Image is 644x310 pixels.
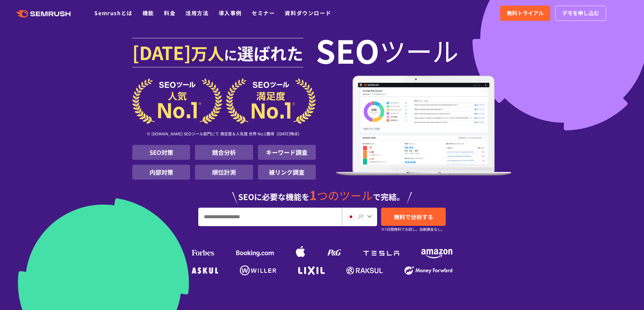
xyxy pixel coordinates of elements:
[132,39,191,65] span: [DATE]
[132,124,316,145] div: ※ [DOMAIN_NAME] SEOツール部門にて 満足度＆人気度 世界 No.1獲得（[DATE]時点）
[185,9,209,17] a: 活用方法
[381,208,446,226] a: 無料で分析する
[164,9,176,17] a: 料金
[258,165,316,180] li: 被リンク調査
[237,41,303,65] span: 選ばれた
[357,212,364,220] span: JP
[309,186,317,204] span: 1
[252,9,275,17] a: セミナー
[316,37,379,63] span: SEO
[285,9,331,17] a: 資料ダウンロード
[195,145,253,160] li: 競合分析
[224,45,237,64] span: に
[195,165,253,180] li: 順位計測
[500,6,550,21] a: 無料トライアル
[507,9,544,17] span: 無料トライアル
[373,191,404,202] span: で完結。
[219,9,242,17] a: 導入事例
[199,208,341,226] input: URL、キーワードを入力してください
[143,9,154,17] a: 機能
[94,9,132,17] a: Semrushとは
[191,41,224,65] span: 万人
[132,145,190,160] li: SEO対策
[555,6,606,21] a: デモを申し込む
[381,226,445,232] small: ※7日間無料でお試し。自動課金なし。
[394,213,433,221] span: 無料で分析する
[562,9,599,17] span: デモを申し込む
[317,187,373,203] span: つのツール
[132,182,512,204] div: SEOに必要な機能を
[132,165,190,180] li: 内部対策
[379,37,459,63] span: ツール
[258,145,316,160] li: キーワード調査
